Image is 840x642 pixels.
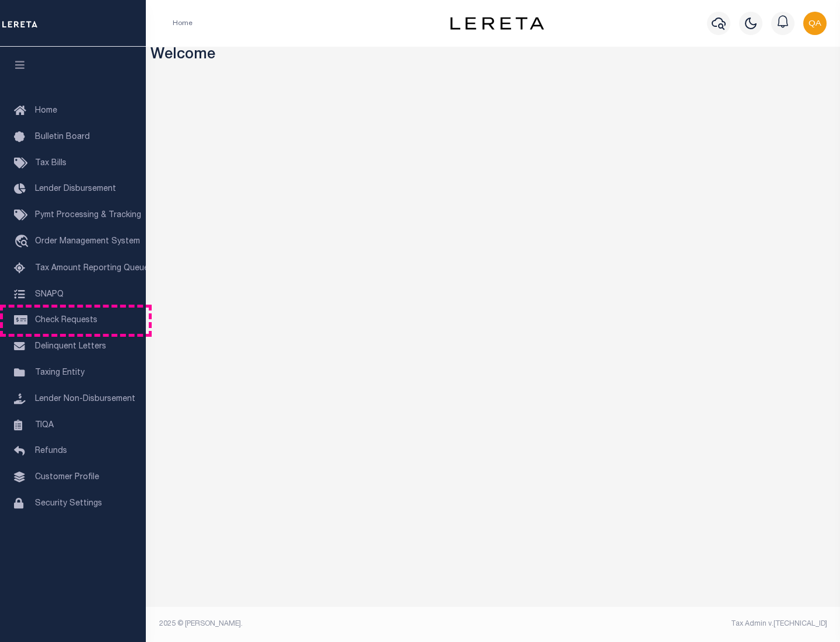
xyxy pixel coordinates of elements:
[35,369,85,377] span: Taxing Entity
[35,290,64,298] span: SNAPQ
[35,159,66,168] span: Tax Bills
[173,18,192,29] li: Home
[35,395,135,403] span: Lender Non-Disbursement
[450,17,544,30] img: logo-dark.svg
[35,264,149,273] span: Tax Amount Reporting Queue
[502,619,827,629] div: Tax Admin v.[TECHNICAL_ID]
[14,235,33,250] i: travel_explore
[35,473,99,481] span: Customer Profile
[35,238,140,246] span: Order Management System
[35,211,141,219] span: Pymt Processing & Tracking
[150,47,836,65] h3: Welcome
[803,12,827,35] img: svg+xml;base64,PHN2ZyB4bWxucz0iaHR0cDovL3d3dy53My5vcmcvMjAwMC9zdmciIHBvaW50ZXItZXZlbnRzPSJub25lIi...
[35,343,106,351] span: Delinquent Letters
[35,500,102,508] span: Security Settings
[35,447,67,455] span: Refunds
[35,421,54,429] span: TIQA
[35,107,57,115] span: Home
[35,316,97,325] span: Check Requests
[150,619,494,629] div: 2025 © [PERSON_NAME].
[35,185,116,193] span: Lender Disbursement
[35,133,90,141] span: Bulletin Board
